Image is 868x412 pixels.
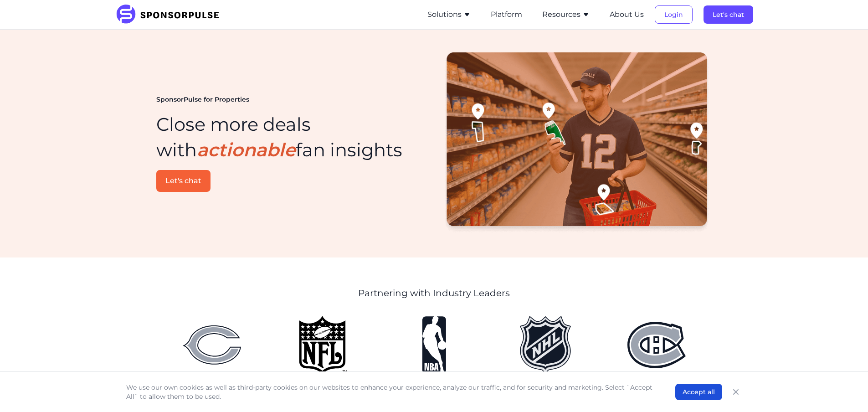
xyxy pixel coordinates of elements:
[156,170,427,192] a: Let's chat
[729,386,742,398] button: Close
[491,10,522,19] a: Platform
[822,368,868,412] iframe: Chat Widget
[427,9,471,20] button: Solutions
[610,10,644,19] a: About Us
[655,10,693,19] a: Login
[126,383,657,401] p: We use our own cookies as well as third-party cookies on our websites to enhance your experience,...
[542,9,590,20] button: Resources
[156,112,427,163] h1: Close more deals with fan insights
[115,5,226,25] img: SponsorPulse
[491,9,522,20] button: Platform
[704,5,753,24] button: Let's chat
[704,10,753,19] a: Let's chat
[156,170,211,192] button: Let's chat
[655,5,693,24] button: Login
[610,9,644,20] button: About Us
[675,384,722,400] button: Accept all
[156,95,249,104] span: SponsorPulse for Properties
[226,287,642,299] p: Partnering with Industry Leaders
[197,139,296,161] i: actionable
